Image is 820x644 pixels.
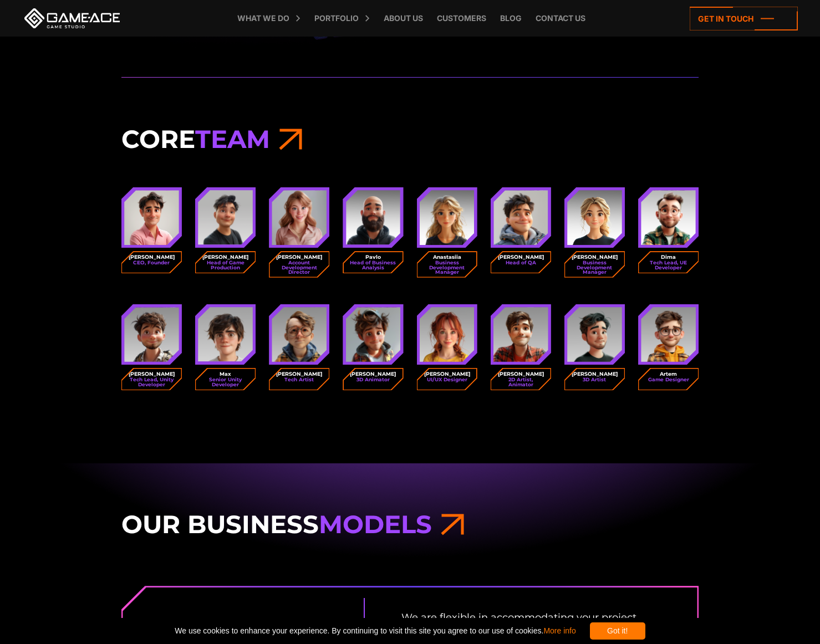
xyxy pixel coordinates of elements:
img: Avatar yuliia [420,190,475,245]
a: More info [543,626,575,635]
span: Models [319,509,432,539]
img: Avatar oleg [124,190,179,245]
small: 3D Animator [356,377,390,382]
small: Tech Lead, UE Developer [643,260,694,270]
img: Avatar alex tech artist [272,307,327,362]
strong: [PERSON_NAME] [424,371,470,377]
strong: [PERSON_NAME] [129,371,175,377]
img: Avatar max [198,307,253,362]
strong: [PERSON_NAME] [129,254,175,260]
strong: Max [220,371,231,377]
img: Avatar andriy [493,307,548,362]
img: Avatar anastasia [272,190,327,245]
strong: Dima [661,254,676,260]
small: Head of Business Analysis [348,260,399,270]
strong: [PERSON_NAME] [498,371,544,377]
img: Avatar nick [346,307,401,362]
img: Avatar dima [641,190,696,245]
strong: Anastasiia [433,254,461,260]
h3: Core [121,124,699,155]
strong: [PERSON_NAME] [350,371,396,377]
img: Avatar yuliya [420,307,475,362]
strong: [PERSON_NAME] [202,254,248,260]
small: Game Designer [648,377,689,382]
img: Julia boikova [567,190,622,245]
strong: [PERSON_NAME] [276,254,322,260]
a: Get in touch [690,7,798,30]
small: Business Development Manager [569,260,620,274]
strong: [PERSON_NAME] [572,254,618,260]
img: Avatar dmytro 3d [567,307,622,362]
small: Business Development Manager [421,260,472,274]
small: UI/UX Designer [427,377,467,382]
img: Avatar alex qa [493,190,548,245]
small: Tech Artist [284,377,314,382]
small: 2D Artist, Animator [496,377,547,387]
strong: Artem [660,371,677,377]
small: Head of QA [506,260,536,265]
img: Avatar artem [641,307,696,362]
h3: Our Business [121,509,699,540]
small: Head of Game Production [200,260,251,270]
img: Avatar pavlo [346,190,401,245]
img: Avatar edward [124,307,179,362]
small: 3D Artist [583,377,606,382]
strong: Pavlo [365,254,381,260]
span: We use cookies to enhance your experience. By continuing to visit this site you agree to our use ... [175,622,575,640]
small: Account Development Director [274,260,325,274]
small: CEO, Founder [133,260,170,265]
small: Tech Lead, Unity Developer [126,377,177,387]
span: Team [195,124,270,154]
strong: [PERSON_NAME] [498,254,544,260]
strong: [PERSON_NAME] [572,371,618,377]
img: Avatar dmytro [198,190,253,245]
small: Senior Unity Developer [200,377,251,387]
div: Got it! [590,622,645,640]
strong: [PERSON_NAME] [276,371,322,377]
